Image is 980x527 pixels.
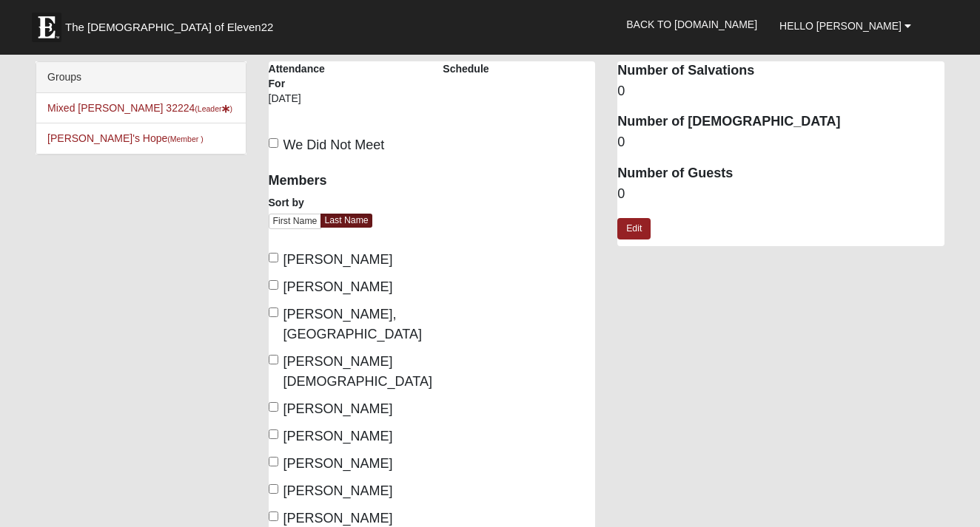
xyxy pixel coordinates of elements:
a: Back to [DOMAIN_NAME] [615,6,768,43]
div: [DATE] [269,91,334,116]
small: (Member ) [167,135,203,143]
dd: 0 [617,82,944,101]
a: First Name [269,214,322,229]
input: [PERSON_NAME] [269,429,278,439]
span: [PERSON_NAME] [283,429,393,443]
span: [PERSON_NAME] [283,483,393,498]
dd: 0 [617,133,944,152]
span: [PERSON_NAME] [283,279,393,294]
span: We Did Not Meet [283,137,385,152]
span: The [DEMOGRAPHIC_DATA] of Eleven22 [65,20,273,35]
span: [PERSON_NAME] [283,401,393,416]
img: Eleven22 logo [32,13,61,42]
div: Groups [36,62,245,93]
input: [PERSON_NAME], [GEOGRAPHIC_DATA] [269,307,278,317]
a: Mixed [PERSON_NAME] 32224(Leader) [47,102,232,114]
dt: Number of [DEMOGRAPHIC_DATA] [617,112,944,132]
input: [PERSON_NAME] [269,402,278,412]
small: (Leader ) [195,104,232,113]
a: The [DEMOGRAPHIC_DATA] of Eleven22 [24,5,320,42]
input: [PERSON_NAME] [269,457,278,466]
dd: 0 [617,185,944,204]
a: Edit [617,218,651,239]
label: Sort by [269,195,304,210]
label: Schedule [443,61,489,76]
span: [PERSON_NAME][DEMOGRAPHIC_DATA] [283,354,432,389]
span: [PERSON_NAME] [283,456,393,471]
input: [PERSON_NAME] [269,280,278,290]
dt: Number of Salvations [617,61,944,81]
input: [PERSON_NAME] [269,253,278,262]
label: Attendance For [269,61,334,91]
a: Last Name [320,214,372,228]
input: [PERSON_NAME] [269,484,278,494]
span: [PERSON_NAME] [283,252,393,267]
input: We Did Not Meet [269,138,278,148]
a: Hello [PERSON_NAME] [768,7,922,44]
input: [PERSON_NAME][DEMOGRAPHIC_DATA] [269,355,278,364]
dt: Number of Guests [617,164,944,183]
a: [PERSON_NAME]'s Hope(Member ) [47,132,204,144]
span: Hello [PERSON_NAME] [779,20,902,32]
h4: Members [269,173,421,189]
span: [PERSON_NAME], [GEOGRAPHIC_DATA] [283,307,422,341]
